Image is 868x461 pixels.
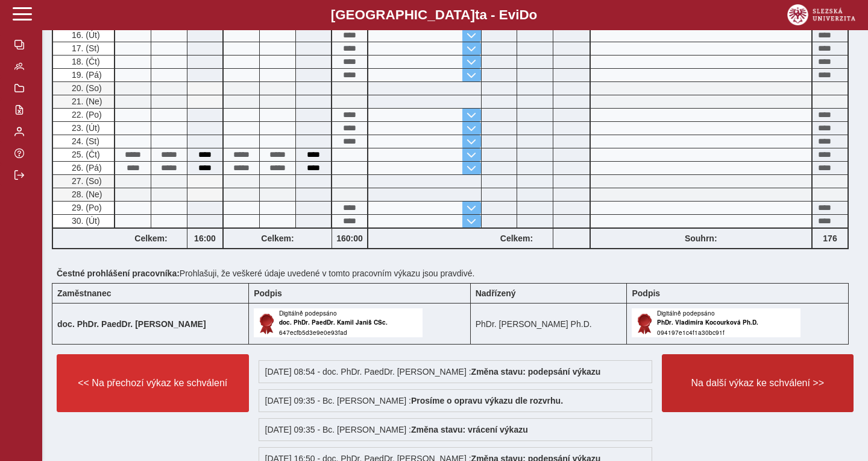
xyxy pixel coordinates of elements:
[672,378,844,389] span: Na další výkaz ke schválení >>
[69,136,99,146] span: 24. (St)
[69,70,102,80] span: 19. (Pá)
[69,150,100,159] span: 25. (Čt)
[115,234,187,243] b: Celkem:
[69,163,102,173] span: 26. (Pá)
[69,110,102,119] span: 22. (Po)
[259,389,652,412] div: [DATE] 09:35 - Bc. [PERSON_NAME] :
[519,7,529,22] span: D
[69,97,102,106] span: 21. (Ne)
[411,396,563,405] b: Prosíme o opravu výkazu dle rozvrhu.
[57,354,249,412] button: << Na přechozí výkaz ke schválení
[662,354,854,412] button: Na další výkaz ke schválení >>
[69,176,102,186] span: 27. (So)
[69,123,100,133] span: 23. (Út)
[259,418,652,441] div: [DATE] 09:35 - Bc. [PERSON_NAME] :
[471,367,601,377] b: Změna stavu: podepsání výkazu
[787,4,855,25] img: logo_web_su.png
[69,43,99,53] span: 17. (St)
[69,30,100,40] span: 16. (Út)
[254,288,282,298] b: Podpis
[67,378,239,389] span: << Na přechozí výkaz ke schválení
[57,288,111,298] b: Zaměstnanec
[632,288,660,298] b: Podpis
[332,234,367,243] b: 160:00
[57,269,180,278] b: Čestné prohlášení pracovníka:
[481,234,553,243] b: Celkem:
[224,234,332,243] b: Celkem:
[69,83,102,93] span: 20. (So)
[476,288,516,298] b: Nadřízený
[52,264,858,283] div: Prohlašuji, že veškeré údaje uvedené v tomto pracovním výkazu jsou pravdivé.
[69,189,102,199] span: 28. (Ne)
[685,234,717,243] b: Souhrn:
[259,360,652,383] div: [DATE] 08:54 - doc. PhDr. PaedDr. [PERSON_NAME] :
[254,308,423,337] img: Digitálně podepsáno uživatelem
[36,7,832,23] b: [GEOGRAPHIC_DATA] a - Evi
[411,425,528,434] b: Změna stavu: vrácení výkazu
[69,216,100,226] span: 30. (Út)
[187,234,222,243] b: 16:00
[529,7,538,22] span: o
[632,308,800,337] img: Digitálně podepsáno uživatelem
[470,304,627,345] td: PhDr. [PERSON_NAME] Ph.D.
[813,234,848,243] b: 176
[57,319,206,329] b: doc. PhDr. PaedDr. [PERSON_NAME]
[69,203,102,212] span: 29. (Po)
[69,57,100,66] span: 18. (Čt)
[475,7,479,22] span: t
